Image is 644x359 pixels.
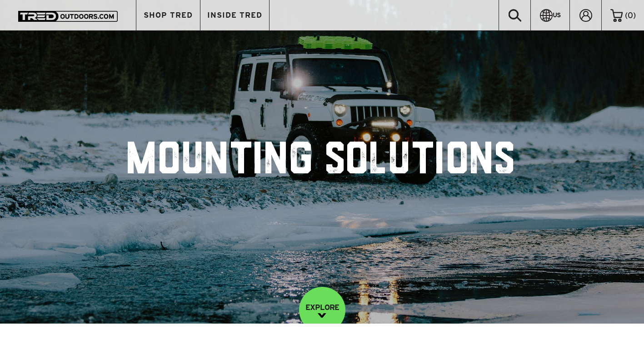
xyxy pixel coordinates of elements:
h1: Mounting Solutions [128,142,516,182]
span: SHOP TRED [144,11,193,19]
a: EXPLORE [299,287,345,333]
span: ( ) [625,11,636,20]
img: down-image [318,313,326,318]
img: TRED Outdoors America [18,11,118,22]
img: cart-icon [610,9,623,22]
span: 0 [628,11,633,20]
span: INSIDE TRED [207,11,262,19]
